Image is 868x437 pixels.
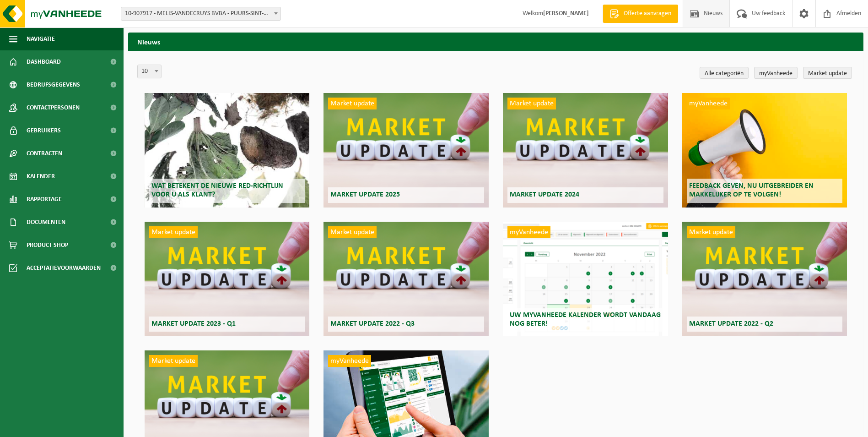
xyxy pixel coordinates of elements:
[543,10,589,17] strong: [PERSON_NAME]
[27,142,62,165] span: Contracten
[621,9,674,18] span: Offerte aanvragen
[137,65,162,78] span: 10
[503,222,668,336] a: myVanheede Uw myVanheede kalender wordt vandaag nog beter!
[803,67,852,79] a: Market update
[689,320,773,328] span: Market update 2022 - Q2
[687,226,735,238] span: Market update
[682,222,847,336] a: Market update Market update 2022 - Q2
[330,320,415,328] span: Market update 2022 - Q3
[687,98,730,109] span: myVanheede
[151,182,283,198] span: Wat betekent de nieuwe RED-richtlijn voor u als klant?
[27,211,65,234] span: Documenten
[27,165,55,188] span: Kalender
[507,98,556,109] span: Market update
[151,320,236,328] span: Market update 2023 - Q1
[149,355,198,367] span: Market update
[27,27,55,50] span: Navigatie
[328,98,377,109] span: Market update
[128,33,863,50] h2: Nieuws
[27,50,61,73] span: Dashboard
[149,226,198,238] span: Market update
[27,234,68,257] span: Product Shop
[510,311,661,328] span: Uw myVanheede kalender wordt vandaag nog beter!
[689,182,814,198] span: Feedback geven, nu uitgebreider en makkelijker op te volgen!
[138,65,161,78] span: 10
[682,93,847,208] a: myVanheede Feedback geven, nu uitgebreider en makkelijker op te volgen!
[328,355,371,367] span: myVanheede
[510,191,579,198] span: Market update 2024
[323,222,488,336] a: Market update Market update 2022 - Q3
[145,222,309,336] a: Market update Market update 2023 - Q1
[503,93,668,208] a: Market update Market update 2024
[27,188,62,211] span: Rapportage
[323,93,488,208] a: Market update Market update 2025
[27,119,61,142] span: Gebruikers
[328,226,377,238] span: Market update
[27,73,80,96] span: Bedrijfsgegevens
[330,191,400,198] span: Market update 2025
[700,67,749,79] a: Alle categoriën
[27,96,80,119] span: Contactpersonen
[121,7,281,21] span: 10-907917 - MELIS-VANDECRUYS BVBA - PUURS-SINT-AMANDS
[27,257,101,279] span: Acceptatievoorwaarden
[121,7,280,20] span: 10-907917 - MELIS-VANDECRUYS BVBA - PUURS-SINT-AMANDS
[754,67,798,79] a: myVanheede
[145,93,309,208] a: Wat betekent de nieuwe RED-richtlijn voor u als klant?
[507,226,550,238] span: myVanheede
[603,5,678,23] a: Offerte aanvragen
